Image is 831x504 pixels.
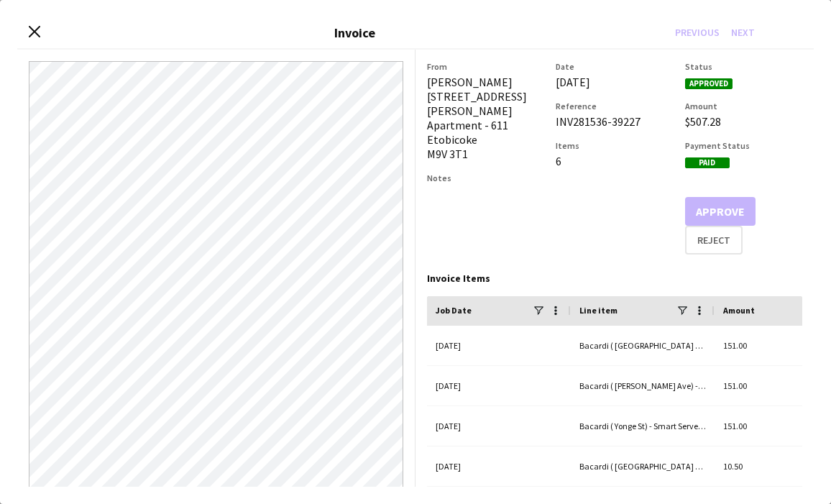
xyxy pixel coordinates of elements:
[427,446,571,486] div: [DATE]
[427,366,571,406] div: [DATE]
[427,406,571,446] div: [DATE]
[427,326,571,365] div: [DATE]
[556,61,673,72] h3: Date
[685,114,802,129] div: $507.28
[427,173,544,183] h3: Notes
[571,326,715,365] div: Bacardi ( [GEOGRAPHIC_DATA] E) - Smart Serve TL (salary)
[685,226,743,255] button: Reject
[685,101,802,111] h3: Amount
[685,78,733,89] span: Approved
[571,406,715,446] div: Bacardi ( Yonge St) - Smart Serve TL (salary)
[571,366,715,406] div: Bacardi ( [PERSON_NAME] Ave) - Smart Serve TL (salary)
[723,305,755,316] span: Amount
[571,446,715,486] div: Bacardi ( [GEOGRAPHIC_DATA] E) - Smart Serve TL (expense)
[685,140,802,151] h3: Payment Status
[334,24,375,41] h3: Invoice
[685,157,730,168] span: Paid
[685,61,802,72] h3: Status
[427,75,544,161] div: [PERSON_NAME] [STREET_ADDRESS][PERSON_NAME] Apartment - 611 Etobicoke M9V 3T1
[556,154,673,168] div: 6
[556,101,673,111] h3: Reference
[556,75,673,89] div: [DATE]
[556,140,673,151] h3: Items
[427,272,802,285] div: Invoice Items
[427,61,544,72] h3: From
[436,305,472,316] span: Job Date
[556,114,673,129] div: INV281536-39227
[579,305,617,316] span: Line item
